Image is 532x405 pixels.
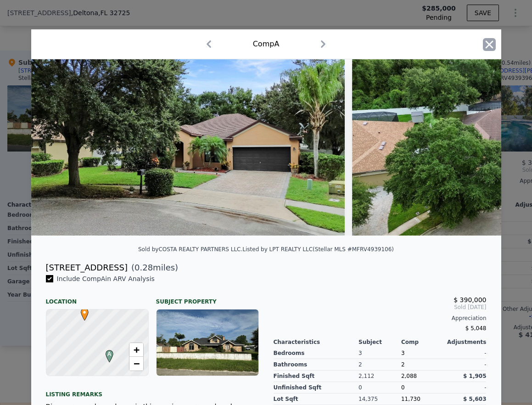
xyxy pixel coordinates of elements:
[401,350,405,356] span: 3
[274,382,359,394] div: Unfinished Sqft
[133,358,139,369] span: −
[358,359,401,371] div: 2
[78,308,84,314] div: •
[53,275,158,282] span: Include Comp A in ARV Analysis
[242,246,394,253] div: Listed by LPT REALTY LLC (Stellar MLS #MFRV4939106)
[274,338,359,346] div: Characteristics
[129,357,143,371] a: Zoom out
[358,371,401,382] div: 2,112
[463,396,486,402] span: $ 5,603
[31,59,345,236] img: Property Img
[274,359,359,371] div: Bathrooms
[465,325,487,332] span: $ 5,048
[274,348,359,359] div: Bedrooms
[358,348,401,359] div: 3
[46,383,259,398] div: Listing remarks
[138,246,242,253] div: Sold by COSTA REALTY PARTNERS LLC .
[274,315,487,322] div: Appreciation
[253,39,280,50] div: Comp A
[129,343,143,357] a: Zoom in
[401,396,420,402] span: 11,730
[274,394,359,405] div: Lot Sqft
[103,350,109,355] div: A
[444,359,487,371] div: -
[78,305,91,319] span: •
[274,371,359,382] div: Finished Sqft
[401,384,405,391] span: 0
[444,382,487,394] div: -
[358,338,401,346] div: Subject
[134,263,153,272] span: 0.28
[454,296,486,304] span: $ 390,000
[46,291,149,305] div: Location
[46,261,128,274] div: [STREET_ADDRESS]
[103,350,116,358] span: A
[401,373,417,379] span: 2,088
[463,373,486,379] span: $ 1,905
[444,348,487,359] div: -
[133,344,139,355] span: +
[274,304,487,311] span: Sold [DATE]
[358,394,401,405] div: 14,375
[444,338,487,346] div: Adjustments
[401,338,444,346] div: Comp
[401,359,444,371] div: 2
[156,291,259,305] div: Subject Property
[128,261,178,274] span: ( miles)
[358,382,401,394] div: 0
